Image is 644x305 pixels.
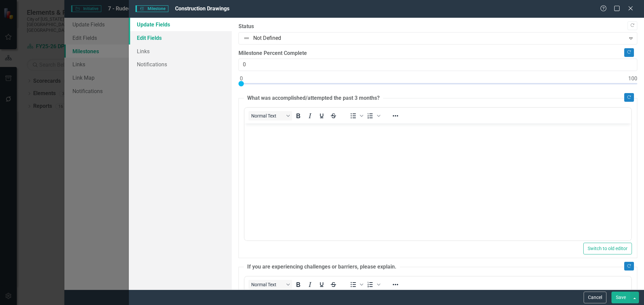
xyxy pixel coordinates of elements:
[316,280,327,289] button: Underline
[611,292,630,303] button: Save
[390,111,401,121] button: Reveal or hide additional toolbar items
[304,280,316,289] button: Italic
[175,5,229,12] span: Construction Drawings
[365,280,381,289] div: Numbered list
[244,263,400,271] legend: If you are experiencing challenges or barriers, please explain.
[129,45,232,58] a: Links
[584,292,606,303] button: Cancel
[249,280,292,289] button: Block Normal Text
[238,23,637,30] label: Status
[292,111,304,121] button: Bold
[136,5,168,12] span: Milestone
[390,280,401,289] button: Reveal or hide additional toolbar items
[129,31,232,45] a: Edit Fields
[251,282,284,287] span: Normal Text
[245,124,631,240] iframe: Rich Text Area
[244,94,383,102] legend: What was accomplished/attempted the past 3 months?
[583,243,632,254] button: Switch to old editor
[304,111,316,121] button: Italic
[365,111,381,121] div: Numbered list
[347,280,364,289] div: Bullet list
[316,111,327,121] button: Underline
[238,50,637,57] label: Milestone Percent Complete
[249,111,292,121] button: Block Normal Text
[347,111,364,121] div: Bullet list
[328,111,339,121] button: Strikethrough
[129,58,232,71] a: Notifications
[129,18,232,31] a: Update Fields
[292,280,304,289] button: Bold
[328,280,339,289] button: Strikethrough
[251,113,284,119] span: Normal Text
